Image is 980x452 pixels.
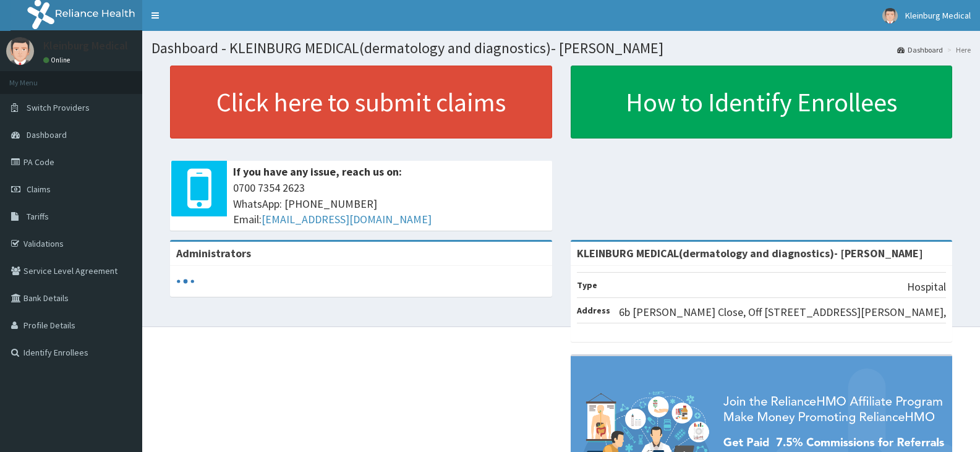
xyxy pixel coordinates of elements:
p: Hospital [907,279,946,295]
span: Dashboard [27,129,67,140]
span: 0700 7354 2623 WhatsApp: [PHONE_NUMBER] Email: [233,180,546,228]
img: User Image [882,8,898,23]
b: Type [577,279,597,291]
span: Claims [27,184,51,195]
b: If you have any issue, reach us on: [233,164,402,179]
svg: audio-loading [176,272,195,291]
span: Switch Providers [27,102,90,113]
a: How to Identify Enrollees [571,66,953,139]
a: Click here to submit claims [170,66,552,139]
span: Kleinburg Medical [905,10,971,21]
strong: KLEINBURG MEDICAL(dermatology and diagnostics)- [PERSON_NAME] [577,246,923,260]
p: Kleinburg Medical [43,40,128,51]
li: Here [944,45,971,55]
a: Dashboard [897,45,943,55]
b: Administrators [176,246,251,260]
a: Online [43,56,73,64]
p: 6b [PERSON_NAME] Close, Off [STREET_ADDRESS][PERSON_NAME], [619,304,946,320]
b: Address [577,305,610,316]
a: [EMAIL_ADDRESS][DOMAIN_NAME] [262,212,432,226]
img: User Image [6,37,34,65]
h1: Dashboard - KLEINBURG MEDICAL(dermatology and diagnostics)- [PERSON_NAME] [151,40,971,56]
span: Tariffs [27,211,49,222]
